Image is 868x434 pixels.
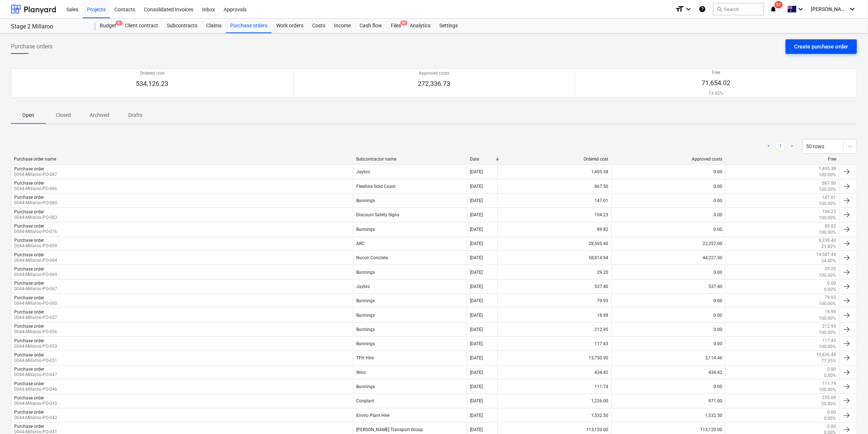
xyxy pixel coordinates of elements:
p: Archived [90,111,109,119]
p: 0.00% [824,415,836,422]
p: 0044-Millaroo-PO-045 [14,401,57,407]
p: 21.82% [822,244,836,250]
p: 79.93 [825,295,836,301]
p: 100.00% [819,172,836,178]
div: 18.98 [498,309,612,321]
p: 0.00 [828,366,836,372]
p: 100.00% [819,215,836,221]
div: Purchase order [14,252,44,257]
div: [DATE] [470,298,483,303]
div: Free [728,157,837,162]
i: notifications [770,5,777,13]
p: 0044-Millaroo-PO-083 [14,214,57,221]
div: Purchase order [14,195,44,200]
div: 28,595.40 [498,237,612,250]
div: [DATE] [470,169,483,174]
p: 0.00 [828,280,836,287]
button: Create purchase order [786,39,857,54]
div: 434.42 [612,366,726,379]
div: Create purchase order [794,42,848,51]
p: 111.74 [822,380,836,387]
p: 0044-Millaroo-PO-060 [14,300,57,307]
div: Bunnings [353,380,467,393]
div: 147.01 [498,194,612,207]
div: Purchase order [14,295,44,300]
div: Conplant [353,395,467,407]
p: 0044-Millaroo-PO-057 [14,315,57,321]
div: Purchase order [14,281,44,286]
p: 0044-Millaroo-PO-046 [14,386,57,392]
p: 0044-Millaroo-PO-051 [14,358,57,364]
p: 100.00% [819,330,836,336]
a: Budget8 [95,19,121,33]
div: [DATE] [470,284,483,289]
span: 8 [115,20,123,25]
div: 22,357.00 [612,237,726,250]
div: 58,814.94 [498,252,612,264]
p: Closed [55,111,72,119]
div: 0.00 [612,209,726,221]
p: 0044-Millaroo-PO-087 [14,171,57,178]
span: [PERSON_NAME] [811,6,848,12]
p: 100.00% [819,186,836,193]
p: 100.00% [819,301,836,307]
div: 0.00 [612,323,726,336]
div: Purchase order [14,324,44,329]
div: Bunnings [353,295,467,307]
div: Date [470,157,495,162]
div: Bunnings [353,266,467,278]
div: Stage 2 Millaroo [11,23,87,31]
div: [DATE] [470,355,483,360]
div: Approved costs [614,157,723,162]
div: 537.40 [498,280,612,293]
div: Purchase order [14,181,44,186]
div: 0.00 [612,180,726,193]
div: 212.95 [498,323,612,336]
p: 0044-Millaroo-PO-042 [14,415,57,421]
p: 1,495.38 [819,166,836,172]
div: Purchase order [14,395,44,401]
a: Income [330,19,355,33]
span: 52 [775,1,783,8]
div: 89.82 [498,223,612,236]
p: 77.35% [822,358,836,364]
p: 24.80% [822,258,836,264]
div: Purchase order [14,209,44,214]
div: 0.00 [612,266,726,278]
a: Costs [308,19,330,33]
div: [DATE] [470,413,483,418]
a: Settings [435,19,462,33]
a: Claims [202,19,226,33]
div: [DATE] [470,241,483,246]
div: 0.00 [612,295,726,307]
div: [DATE] [470,398,483,403]
p: 867.50 [822,180,836,186]
div: Enviro Plant Hire [353,409,467,422]
p: 272,336.73 [418,79,451,88]
div: 44,227.50 [612,252,726,264]
div: Bunnings [353,323,467,336]
p: 100.00% [819,229,836,236]
div: 0.00 [612,194,726,207]
div: 79.93 [498,295,612,307]
div: Nucon Concrete [353,252,467,264]
p: 0.00% [824,287,836,293]
p: 212.95 [822,323,836,330]
div: Budget [95,19,121,33]
div: Winc [353,366,467,379]
button: Search [713,3,764,15]
div: Bunnings [353,223,467,236]
p: 0044-Millaroo-PO-069 [14,272,57,278]
p: 10,636.44 [817,352,836,358]
p: 14,587.44 [817,252,836,258]
div: 0.00 [612,309,726,321]
div: Purchase order [14,424,44,429]
div: [DATE] [470,384,483,389]
p: 255.00 [822,395,836,401]
a: Purchase orders [226,19,272,33]
div: [DATE] [470,327,483,332]
div: Subcontractor name [356,157,464,162]
div: 867.50 [498,180,612,193]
